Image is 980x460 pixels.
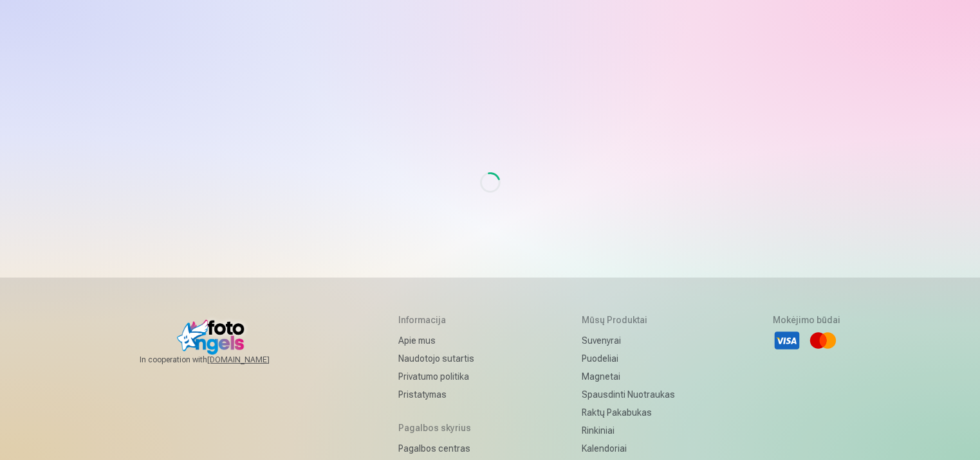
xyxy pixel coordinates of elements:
li: Visa [773,326,801,355]
h5: Pagalbos skyrius [398,421,484,434]
a: Kalendoriai [582,439,675,457]
a: Pagalbos centras [398,439,484,457]
span: In cooperation with [140,355,300,365]
a: Privatumo politika [398,367,484,385]
a: Pristatymas [398,385,484,403]
h5: Mūsų produktai [582,314,675,326]
li: Mastercard [809,326,837,355]
h5: Informacija [398,314,484,326]
a: Rinkiniai [582,421,675,439]
a: Raktų pakabukas [582,403,675,421]
h5: Mokėjimo būdai [773,314,840,326]
a: Magnetai [582,367,675,385]
a: [DOMAIN_NAME] [207,355,300,365]
a: Naudotojo sutartis [398,349,484,367]
a: Suvenyrai [582,332,675,349]
a: Spausdinti nuotraukas [582,385,675,403]
a: Puodeliai [582,349,675,367]
a: Apie mus [398,332,484,349]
